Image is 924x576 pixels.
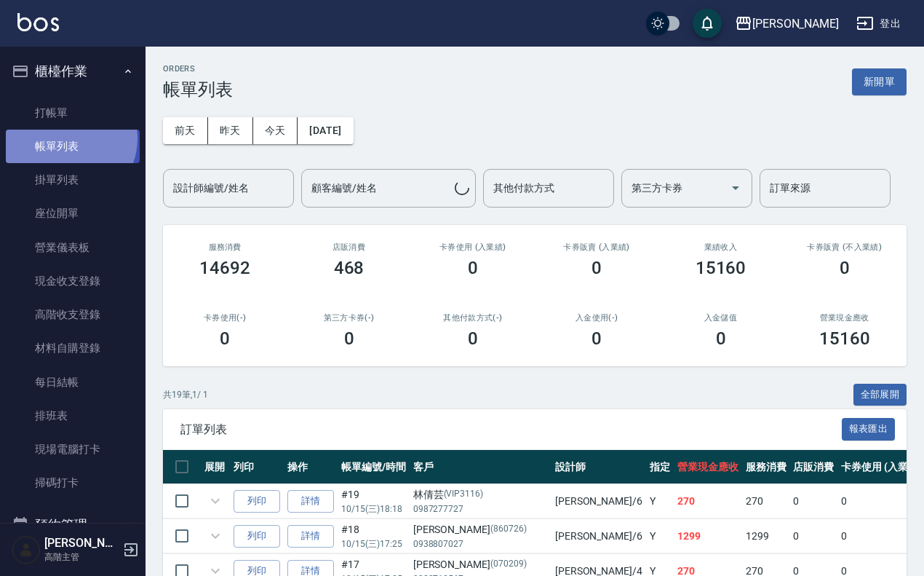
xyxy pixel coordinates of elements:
[552,242,641,252] h2: 卡券販賣 (入業績)
[853,384,907,406] button: 全部展開
[338,450,410,484] th: 帳單編號/時間
[341,502,406,516] p: 10/15 (三) 18:18
[6,506,140,544] button: 預約管理
[413,502,548,516] p: 0987277727
[6,231,140,264] a: 營業儀表板
[208,117,253,144] button: 昨天
[163,64,233,74] h2: ORDERS
[341,537,406,551] p: 10/15 (三) 17:25
[201,450,230,484] th: 展開
[842,418,896,441] button: 報表匯出
[6,96,140,130] a: 打帳單
[696,258,746,278] h3: 15160
[468,328,478,349] h3: 0
[180,313,269,323] h2: 卡券使用(-)
[17,13,59,31] img: Logo
[646,519,674,553] td: Y
[6,163,140,197] a: 掛單列表
[800,242,889,252] h2: 卡券販賣 (不入業績)
[789,519,837,553] td: 0
[789,484,837,518] td: 0
[819,328,870,349] h3: 15160
[789,450,837,484] th: 店販消費
[163,79,233,100] h3: 帳單列表
[163,388,208,401] p: 共 19 筆, 1 / 1
[674,484,742,518] td: 270
[6,466,140,500] a: 掃碼打卡
[551,484,646,518] td: [PERSON_NAME] /6
[429,242,517,252] h2: 卡券使用 (入業績)
[852,74,907,88] a: 新開單
[12,535,41,564] img: Person
[842,422,896,435] a: 報表匯出
[163,117,208,144] button: 前天
[6,366,140,399] a: 每日結帳
[180,422,842,437] span: 訂單列表
[304,313,393,323] h2: 第三方卡券(-)
[752,15,839,33] div: [PERSON_NAME]
[468,258,478,278] h3: 0
[800,313,889,323] h2: 營業現金應收
[742,484,790,518] td: 270
[6,399,140,433] a: 排班表
[646,450,674,484] th: 指定
[6,130,140,163] a: 帳單列表
[6,52,140,90] button: 櫃檯作業
[413,522,548,537] div: [PERSON_NAME]
[6,264,140,298] a: 現金收支登錄
[220,328,230,349] h3: 0
[44,551,119,564] p: 高階主管
[444,487,484,502] p: (VIP3116)
[490,557,527,572] p: (070209)
[592,328,602,349] h3: 0
[413,557,548,572] div: [PERSON_NAME]
[840,258,850,278] h3: 0
[6,298,140,331] a: 高階收支登錄
[413,537,548,551] p: 0938807027
[693,9,722,38] button: save
[552,313,641,323] h2: 入金使用(-)
[716,328,726,349] h3: 0
[284,450,338,484] th: 操作
[742,519,790,553] td: 1299
[429,313,517,323] h2: 其他付款方式(-)
[729,9,845,39] button: [PERSON_NAME]
[6,331,140,365] a: 材料自購登錄
[199,258,250,278] h3: 14692
[253,117,298,144] button: 今天
[6,433,140,466] a: 現場電腦打卡
[592,258,602,278] h3: 0
[674,450,742,484] th: 營業現金應收
[230,450,284,484] th: 列印
[724,176,747,200] button: Open
[674,519,742,553] td: 1299
[742,450,790,484] th: 服務消費
[851,10,907,37] button: 登出
[180,242,269,252] h3: 服務消費
[304,242,393,252] h2: 店販消費
[287,525,334,548] a: 詳情
[344,328,354,349] h3: 0
[6,197,140,230] a: 座位開單
[338,484,410,518] td: #19
[413,487,548,502] div: 林倩芸
[234,525,280,548] button: 列印
[234,490,280,513] button: 列印
[646,484,674,518] td: Y
[551,450,646,484] th: 設計師
[676,242,765,252] h2: 業績收入
[410,450,551,484] th: 客戶
[676,313,765,323] h2: 入金儲值
[334,258,365,278] h3: 468
[338,519,410,553] td: #18
[490,522,527,537] p: (860726)
[44,536,119,551] h5: [PERSON_NAME]
[298,117,353,144] button: [DATE]
[287,490,334,513] a: 詳情
[852,68,907,95] button: 新開單
[551,519,646,553] td: [PERSON_NAME] /6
